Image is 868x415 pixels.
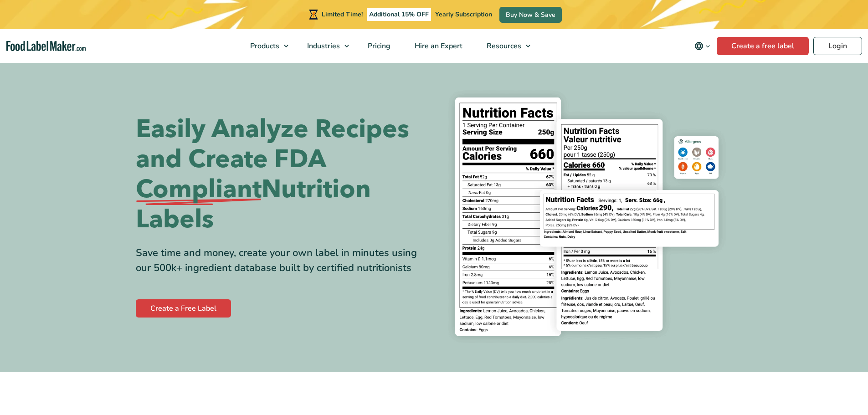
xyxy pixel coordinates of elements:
[356,29,401,63] a: Pricing
[688,37,717,55] button: Change language
[813,37,862,55] a: Login
[475,29,535,63] a: Resources
[295,29,354,63] a: Industries
[304,41,341,51] span: Industries
[717,37,809,55] a: Create a free label
[238,29,293,63] a: Products
[136,114,427,235] h1: Easily Analyze Recipes and Create FDA Nutrition Labels
[6,41,86,51] a: Food Label Maker homepage
[484,41,522,51] span: Resources
[247,41,280,51] span: Products
[136,174,262,205] span: Compliant
[365,41,391,51] span: Pricing
[499,7,562,23] a: Buy Now & Save
[322,10,363,19] span: Limited Time!
[403,29,473,63] a: Hire an Expert
[367,8,431,21] span: Additional 15% OFF
[412,41,463,51] span: Hire an Expert
[136,299,231,318] a: Create a Free Label
[136,246,427,276] div: Save time and money, create your own label in minutes using our 500k+ ingredient database built b...
[435,10,492,19] span: Yearly Subscription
